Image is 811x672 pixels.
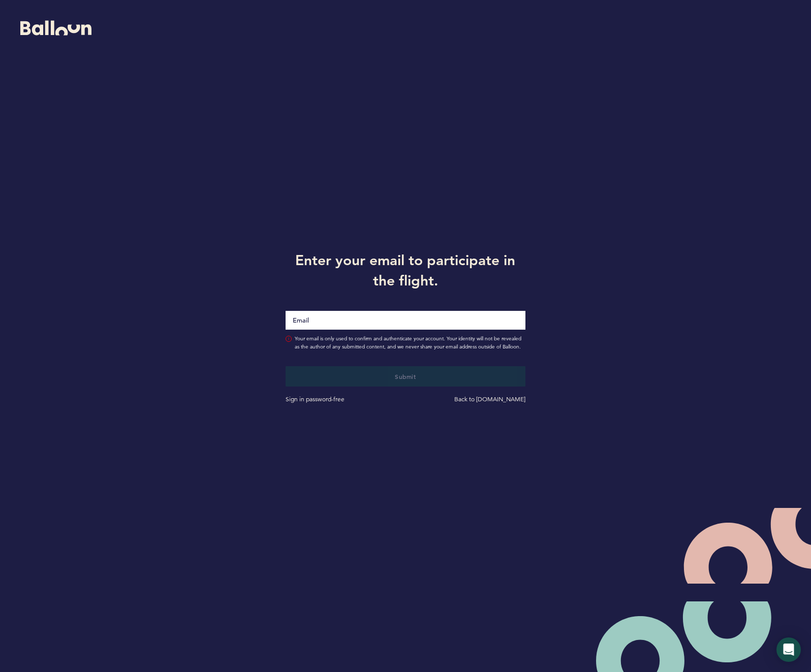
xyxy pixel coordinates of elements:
button: Submit [286,366,525,387]
h1: Enter your email to participate in the flight. [278,250,533,291]
input: Email [286,311,525,330]
a: Back to [DOMAIN_NAME] [454,395,525,403]
a: Sign in password-free [286,395,345,403]
div: Open Intercom Messenger [776,637,801,662]
span: Submit [395,372,416,380]
span: Your email is only used to confirm and authenticate your account. Your identity will not be revea... [295,335,525,351]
